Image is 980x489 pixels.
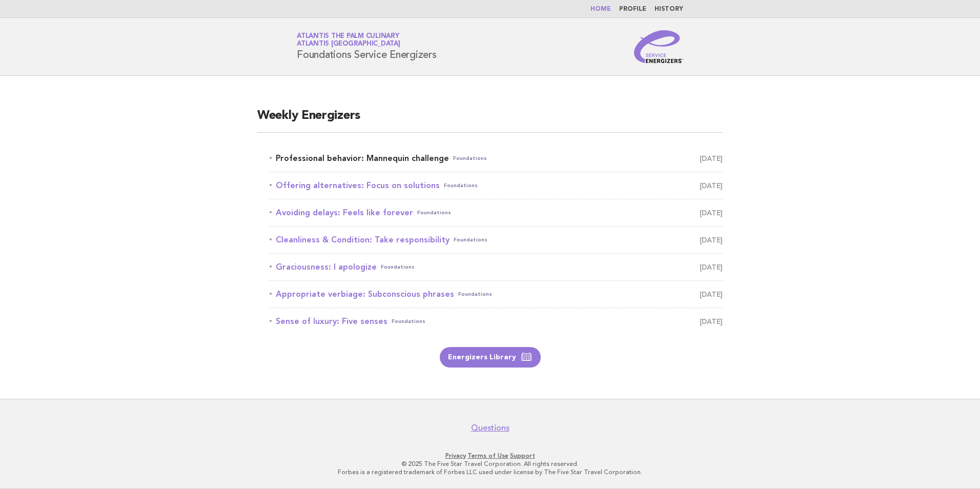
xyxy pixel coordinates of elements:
[458,287,492,301] span: Foundations
[176,452,804,460] p: · ·
[381,260,415,274] span: Foundations
[297,33,437,60] h1: Foundations Service Energizers
[700,178,723,193] span: [DATE]
[467,452,508,459] a: Terms of Use
[700,260,723,274] span: [DATE]
[270,233,723,247] a: Cleanliness & Condition: Take responsibilityFoundations [DATE]
[392,314,425,329] span: Foundations
[445,452,466,459] a: Privacy
[510,452,535,459] a: Support
[471,423,509,433] a: Questions
[634,30,683,63] img: Service Energizers
[590,6,611,12] a: Home
[176,460,804,468] p: © 2025 The Five Star Travel Corporation. All rights reserved.
[257,108,723,133] h2: Weekly Energizers
[454,233,487,247] span: Foundations
[270,260,723,274] a: Graciousness: I apologizeFoundations [DATE]
[270,178,723,193] a: Offering alternatives: Focus on solutionsFoundations [DATE]
[270,287,723,301] a: Appropriate verbiage: Subconscious phrasesFoundations [DATE]
[297,33,400,47] a: Atlantis The Palm CulinaryAtlantis [GEOGRAPHIC_DATA]
[619,6,646,12] a: Profile
[270,314,723,329] a: Sense of luxury: Five sensesFoundations [DATE]
[176,468,804,476] p: Forbes is a registered trademark of Forbes LLC used under license by The Five Star Travel Corpora...
[270,206,723,220] a: Avoiding delays: Feels like foreverFoundations [DATE]
[700,314,723,329] span: [DATE]
[417,206,451,220] span: Foundations
[700,151,723,166] span: [DATE]
[700,233,723,247] span: [DATE]
[700,206,723,220] span: [DATE]
[700,287,723,301] span: [DATE]
[440,347,541,368] a: Energizers Library
[270,151,723,166] a: Professional behavior: Mannequin challengeFoundations [DATE]
[444,178,478,193] span: Foundations
[453,151,487,166] span: Foundations
[655,6,683,12] a: History
[297,41,400,48] span: Atlantis [GEOGRAPHIC_DATA]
